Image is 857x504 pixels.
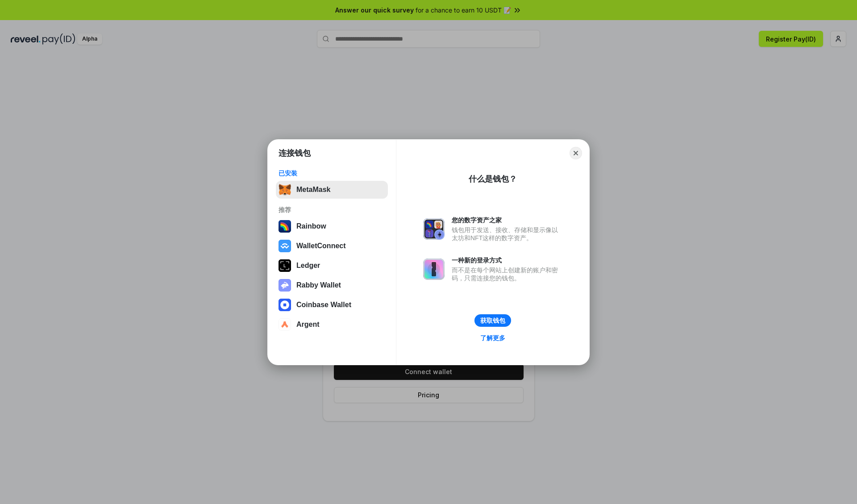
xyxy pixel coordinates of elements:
[279,318,291,331] img: svg+xml,%3Csvg%20width%3D%2228%22%20height%3D%2228%22%20viewBox%3D%220%200%2028%2028%22%20fill%3D...
[276,237,388,255] button: WalletConnect
[296,301,351,309] div: Coinbase Wallet
[475,332,511,344] a: 了解更多
[279,279,291,292] img: svg+xml,%3Csvg%20xmlns%3D%22http%3A%2F%2Fwww.w3.org%2F2000%2Fsvg%22%20fill%3D%22none%22%20viewBox...
[452,256,562,264] div: 一种新的登录方式
[279,259,291,272] img: svg+xml,%3Csvg%20xmlns%3D%22http%3A%2F%2Fwww.w3.org%2F2000%2Fsvg%22%20width%3D%2228%22%20height%3...
[296,186,330,194] div: MetaMask
[452,226,562,242] div: 钱包用于发送、接收、存储和显示像以太坊和NFT这样的数字资产。
[480,317,505,325] div: 获取钱包
[296,222,326,230] div: Rainbow
[474,314,511,327] button: 获取钱包
[570,147,582,159] button: Close
[279,148,311,158] h1: 连接钱包
[276,276,388,294] button: Rabby Wallet
[279,240,291,252] img: svg+xml,%3Csvg%20width%3D%2228%22%20height%3D%2228%22%20viewBox%3D%220%200%2028%2028%22%20fill%3D...
[452,216,562,224] div: 您的数字资产之家
[480,334,505,342] div: 了解更多
[279,206,385,214] div: 推荐
[296,281,341,289] div: Rabby Wallet
[276,217,388,235] button: Rainbow
[296,321,320,329] div: Argent
[276,181,388,199] button: MetaMask
[469,174,517,184] div: 什么是钱包？
[276,316,388,333] button: Argent
[279,299,291,311] img: svg+xml,%3Csvg%20width%3D%2228%22%20height%3D%2228%22%20viewBox%3D%220%200%2028%2028%22%20fill%3D...
[276,296,388,314] button: Coinbase Wallet
[423,258,445,280] img: svg+xml,%3Csvg%20xmlns%3D%22http%3A%2F%2Fwww.w3.org%2F2000%2Fsvg%22%20fill%3D%22none%22%20viewBox...
[279,220,291,233] img: svg+xml,%3Csvg%20width%3D%22120%22%20height%3D%22120%22%20viewBox%3D%220%200%20120%20120%22%20fil...
[276,257,388,275] button: Ledger
[452,266,562,282] div: 而不是在每个网站上创建新的账户和密码，只需连接您的钱包。
[296,242,346,250] div: WalletConnect
[279,169,385,177] div: 已安装
[279,183,291,196] img: svg+xml,%3Csvg%20fill%3D%22none%22%20height%3D%2233%22%20viewBox%3D%220%200%2035%2033%22%20width%...
[296,262,320,270] div: Ledger
[423,218,445,240] img: svg+xml,%3Csvg%20xmlns%3D%22http%3A%2F%2Fwww.w3.org%2F2000%2Fsvg%22%20fill%3D%22none%22%20viewBox...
